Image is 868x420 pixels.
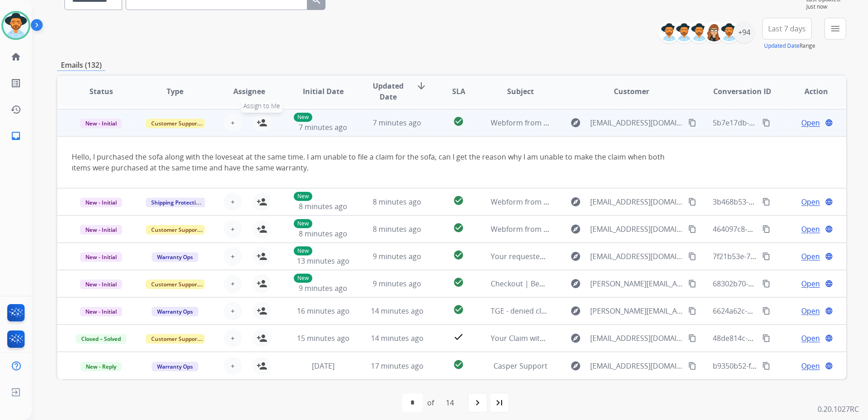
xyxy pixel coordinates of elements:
mat-icon: explore [570,305,581,316]
span: Open [801,117,820,128]
span: Closed – Solved [76,334,126,344]
button: Updated Date [764,42,799,50]
span: [EMAIL_ADDRESS][DOMAIN_NAME] [590,196,683,207]
span: 68302b70-3c46-4950-937e-d6bff2c3c65d [713,279,850,289]
mat-icon: explore [570,224,581,235]
mat-icon: check_circle [453,359,464,370]
span: [EMAIL_ADDRESS][DOMAIN_NAME] [590,224,683,235]
mat-icon: explore [570,117,581,128]
mat-icon: language [825,280,833,288]
span: [EMAIL_ADDRESS][DOMAIN_NAME] [590,333,683,344]
button: + [224,302,242,320]
span: Last 7 days [768,27,806,30]
span: Customer Support [146,334,205,344]
span: Customer [614,86,649,97]
span: Subject [507,86,534,97]
span: b9350b52-fa16-40c3-9876-dd88b06a2ec4 [713,361,852,371]
span: Just now [806,3,846,10]
div: Hello, I purchased the sofa along with the loveseat at the same time. I am unable to file a claim... [72,151,684,173]
span: TGE - denied claim [491,306,554,316]
span: Webform from [EMAIL_ADDRESS][DOMAIN_NAME] on [DATE] [491,118,696,128]
span: + [231,251,235,262]
p: New [294,246,312,255]
button: + [224,275,242,293]
span: Checkout | Bed Bath & Beyond [491,279,597,289]
span: New - Initial [80,225,122,235]
mat-icon: home [10,51,21,62]
mat-icon: language [825,334,833,342]
mat-icon: language [825,252,833,260]
mat-icon: person_add [256,224,267,235]
mat-icon: person_add [256,278,267,289]
span: [EMAIL_ADDRESS][DOMAIN_NAME] [590,360,683,371]
span: Webform from [EMAIL_ADDRESS][DOMAIN_NAME] on [DATE] [491,197,696,207]
span: New - Initial [80,198,122,207]
mat-icon: content_copy [688,225,696,233]
span: [EMAIL_ADDRESS][DOMAIN_NAME] [590,117,683,128]
span: 9 minutes ago [299,283,347,293]
span: New - Initial [80,119,122,128]
mat-icon: content_copy [762,362,770,370]
mat-icon: person_add [256,305,267,316]
span: [PERSON_NAME][EMAIL_ADDRESS][PERSON_NAME][DOMAIN_NAME] [590,305,683,316]
button: + [224,220,242,238]
span: Open [801,251,820,262]
mat-icon: person_add [256,251,267,262]
span: 3b468b53-1fe0-4da6-b17b-e89bafa2b13d [713,197,853,207]
span: 13 minutes ago [297,256,350,266]
span: [PERSON_NAME][EMAIL_ADDRESS][PERSON_NAME][DOMAIN_NAME] [590,278,683,289]
span: + [231,196,235,207]
span: Customer Support [146,280,205,289]
span: Shipping Protection [146,198,208,207]
div: +94 [733,21,755,43]
mat-icon: check_circle [453,195,464,206]
mat-icon: explore [570,251,581,262]
span: 16 minutes ago [297,306,350,316]
span: 464097c8-904d-49bb-bf6a-8cb50209450a [713,224,852,234]
span: Status [89,86,113,97]
button: + [224,114,242,132]
span: Open [801,196,820,207]
span: New - Initial [80,252,122,262]
span: 14 minutes ago [371,333,424,343]
div: 14 [439,394,461,412]
span: Open [801,278,820,289]
mat-icon: language [825,198,833,206]
mat-icon: check_circle [453,277,464,288]
mat-icon: last_page [494,397,505,408]
span: Warranty Ops [152,307,198,316]
mat-icon: check_circle [453,250,464,260]
mat-icon: explore [570,196,581,207]
span: 7 minutes ago [373,118,421,128]
span: 8 minutes ago [299,229,347,239]
div: of [427,397,434,408]
mat-icon: menu [830,23,841,34]
span: Warranty Ops [152,252,198,262]
span: Customer Support [146,225,205,235]
span: 6624a62c-3458-4aa5-8a29-83631a1522ff [713,306,849,316]
p: New [294,219,312,228]
mat-icon: list_alt [10,78,21,89]
img: avatar [3,13,29,38]
span: New - Initial [80,307,122,316]
mat-icon: content_copy [762,119,770,127]
span: 9 minutes ago [373,251,421,261]
span: 5b7e17db-49b7-4551-80b9-0ef4aa2a1bbc [713,118,853,128]
span: [EMAIL_ADDRESS][DOMAIN_NAME] [590,251,683,262]
span: Assign to Me [241,99,282,113]
span: Open [801,224,820,235]
span: Webform from [PERSON_NAME][EMAIL_ADDRESS][DOMAIN_NAME] on [DATE] [491,224,753,234]
mat-icon: history [10,104,21,115]
span: 14 minutes ago [371,306,424,316]
span: 9 minutes ago [373,279,421,289]
button: + [224,329,242,347]
mat-icon: check_circle [453,222,464,233]
mat-icon: content_copy [688,362,696,370]
mat-icon: language [825,119,833,127]
span: 8 minutes ago [373,197,421,207]
span: + [231,224,235,235]
button: Assign to Me [253,114,271,132]
mat-icon: content_copy [688,198,696,206]
mat-icon: person_add [256,117,267,128]
p: New [294,274,312,283]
